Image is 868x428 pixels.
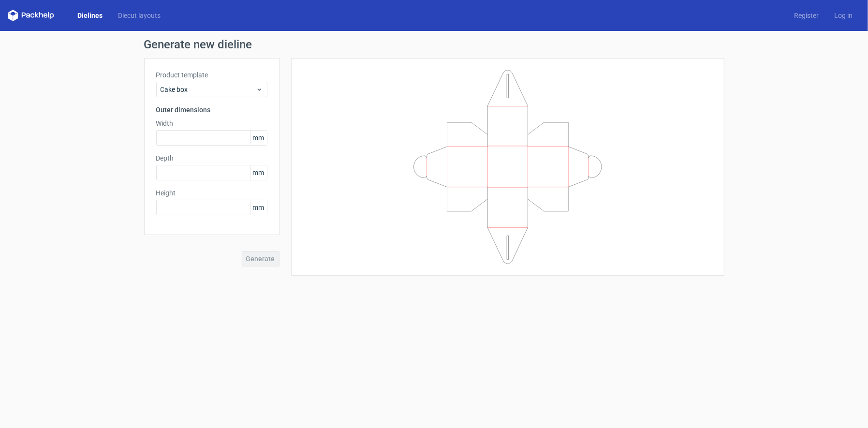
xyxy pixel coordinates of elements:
[156,118,267,128] label: Width
[70,11,110,20] a: Dielines
[156,188,267,198] label: Height
[250,200,267,215] span: mm
[161,85,256,94] span: Cake box
[156,153,267,163] label: Depth
[250,131,267,145] span: mm
[826,11,860,20] a: Log in
[156,105,267,115] h3: Outer dimensions
[144,39,724,50] h1: Generate new dieline
[110,11,168,20] a: Diecut layouts
[250,165,267,180] span: mm
[786,11,826,20] a: Register
[156,70,267,80] label: Product template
